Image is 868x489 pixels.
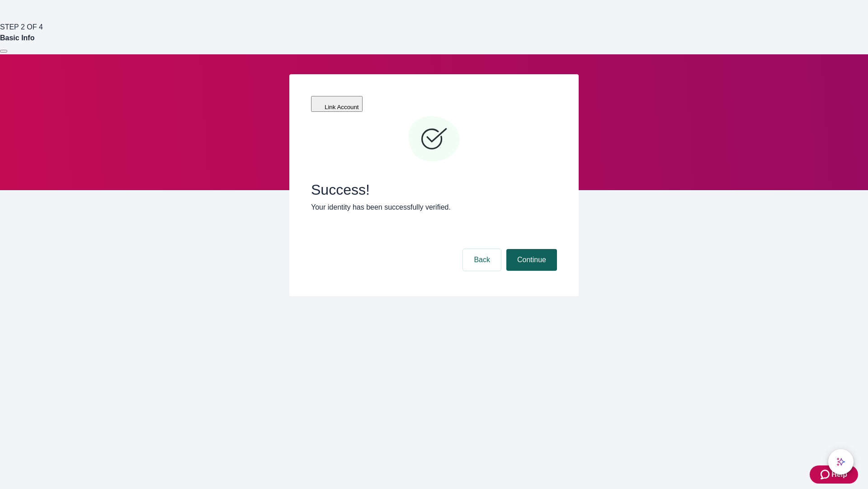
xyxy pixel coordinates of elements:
[828,449,854,475] button: chat
[463,249,501,271] button: Back
[311,181,557,198] span: Success!
[407,112,461,167] svg: Checkmark icon
[506,249,557,271] button: Continue
[311,96,363,112] button: Link Account
[11,5,49,16] img: Lively
[810,465,858,484] button: Zendesk support iconHelp
[831,469,847,480] span: Help
[311,202,557,213] p: Your identity has been successfully verified.
[836,457,845,466] svg: Lively AI Assistant
[821,469,831,480] svg: Zendesk support icon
